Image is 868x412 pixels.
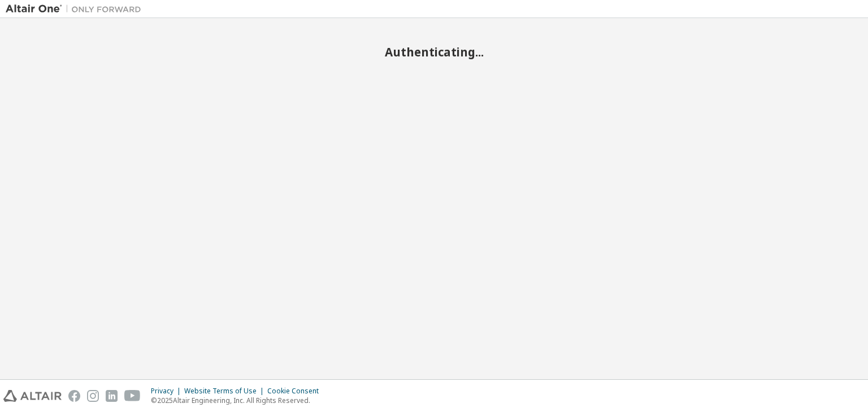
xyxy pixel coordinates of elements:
[6,3,147,15] img: Altair One
[87,390,99,402] img: instagram.svg
[184,387,267,396] div: Website Terms of Use
[6,45,862,59] h2: Authenticating...
[3,390,62,402] img: altair_logo.svg
[267,387,325,396] div: Cookie Consent
[106,390,118,402] img: linkedin.svg
[151,387,184,396] div: Privacy
[68,390,80,402] img: facebook.svg
[124,390,141,402] img: youtube.svg
[151,396,325,405] p: © 2025 Altair Engineering, Inc. All Rights Reserved.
